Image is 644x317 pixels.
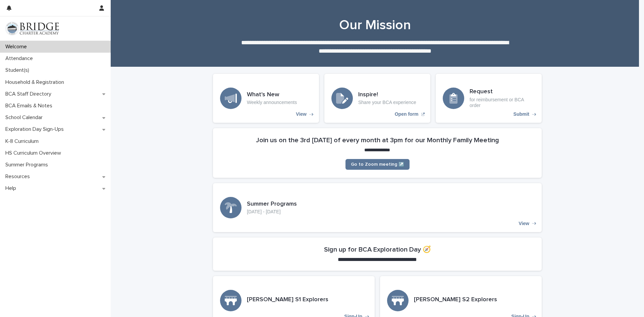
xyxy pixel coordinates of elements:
[3,91,57,97] p: BCA Staff Directory
[3,114,48,121] p: School Calendar
[436,74,542,123] a: Submit
[470,88,535,96] h3: Request
[351,162,404,167] span: Go to Zoom meeting ↗️
[296,111,307,117] p: View
[247,201,297,208] h3: Summer Programs
[213,183,542,232] a: View
[324,74,430,123] a: Open form
[247,91,297,99] h3: What's New
[345,159,410,170] a: Go to Zoom meeting ↗️
[358,100,416,105] p: Share your BCA experience
[247,100,297,105] p: Weekly announcements
[519,221,529,226] p: View
[3,67,35,73] p: Student(s)
[324,246,431,254] h2: Sign up for BCA Exploration Day 🧭
[3,126,69,133] p: Exploration Day Sign-Ups
[358,91,416,99] h3: Inspire!
[3,173,35,180] p: Resources
[3,185,21,192] p: Help
[3,55,38,62] p: Attendance
[213,74,319,123] a: View
[3,44,32,50] p: Welcome
[5,22,59,35] img: V1C1m3IdTEidaUdm9Hs0
[3,138,44,145] p: K-8 Curriculum
[247,209,297,215] p: [DATE] - [DATE]
[414,296,497,304] h3: [PERSON_NAME] S2 Explorers
[3,150,66,156] p: HS Curriculum Overview
[3,103,58,109] p: BCA Emails & Notes
[3,79,69,86] p: Household & Registration
[3,162,53,168] p: Summer Programs
[470,97,535,108] p: for reimbursement or BCA order
[395,111,419,117] p: Open form
[247,296,328,304] h3: [PERSON_NAME] S1 Explorers
[514,111,529,117] p: Submit
[211,17,539,33] h1: Our Mission
[256,136,499,144] h2: Join us on the 3rd [DATE] of every month at 3pm for our Monthly Family Meeting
